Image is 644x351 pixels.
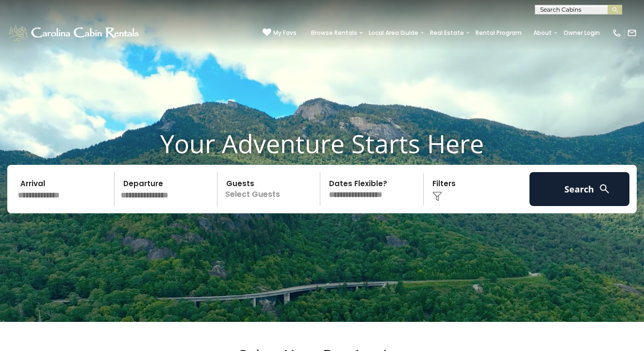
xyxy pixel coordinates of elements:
img: search-regular-white.png [598,183,611,195]
a: Browse Rentals [306,26,362,40]
a: Owner Login [559,26,605,40]
h1: Your Adventure Starts Here [7,128,637,159]
a: Rental Program [471,26,527,40]
img: White-1-1-2.png [7,23,142,43]
a: My Favs [263,28,297,38]
img: mail-regular-white.png [627,28,637,38]
a: About [528,26,557,40]
img: phone-regular-white.png [612,28,622,38]
a: Real Estate [425,26,469,40]
a: Local Area Guide [364,26,423,40]
span: My Favs [273,29,297,37]
button: Search [529,172,629,206]
p: Select Guests [220,172,320,206]
img: filter--v1.png [432,191,442,201]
